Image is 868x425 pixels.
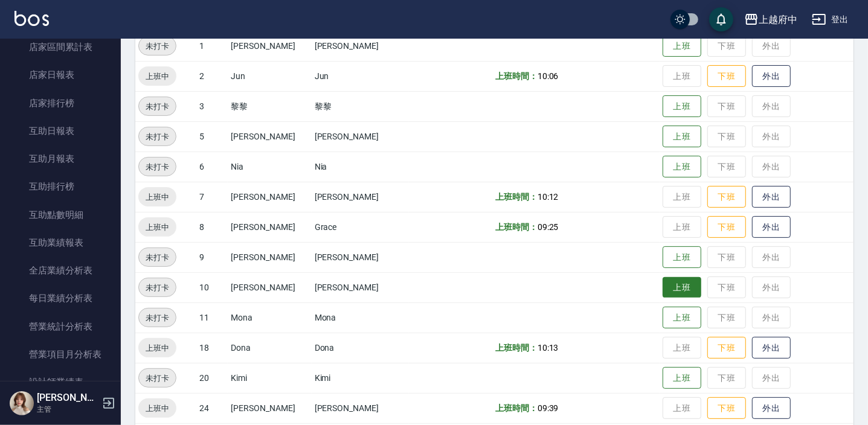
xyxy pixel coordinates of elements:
span: 未打卡 [139,130,176,143]
td: 18 [196,333,228,363]
td: Mona [312,302,409,333]
td: 2 [196,61,228,91]
td: Jun [312,61,409,91]
td: 20 [196,363,228,393]
a: 互助業績報表 [5,229,116,257]
td: 24 [196,393,228,423]
p: 主管 [37,404,98,415]
button: 下班 [707,65,746,88]
button: 上班 [663,35,701,57]
a: 互助排行榜 [5,173,116,200]
b: 上班時間： [495,343,538,353]
td: [PERSON_NAME] [312,242,409,272]
span: 10:12 [538,192,559,202]
button: 上班 [663,126,701,148]
button: 下班 [707,186,746,208]
button: 下班 [707,397,746,420]
img: Logo [14,11,49,26]
a: 店家日報表 [5,61,116,89]
td: 3 [196,91,228,121]
span: 上班中 [138,402,176,415]
td: Nia [228,152,311,182]
button: 外出 [752,216,791,238]
button: 上班 [663,156,701,178]
span: 未打卡 [139,281,176,294]
button: 外出 [752,65,791,88]
span: 未打卡 [139,372,176,385]
td: [PERSON_NAME] [228,393,311,423]
span: 上班中 [138,221,176,234]
td: Dona [228,333,311,363]
td: Jun [228,61,311,91]
span: 未打卡 [139,40,176,53]
span: 未打卡 [139,312,176,324]
span: 09:39 [538,403,559,413]
button: 上班 [663,95,701,118]
img: Person [10,391,34,415]
td: [PERSON_NAME] [228,31,311,61]
td: [PERSON_NAME] [228,121,311,152]
td: 10 [196,272,228,302]
td: [PERSON_NAME] [312,393,409,423]
td: 5 [196,121,228,152]
td: Mona [228,302,311,333]
td: 11 [196,302,228,333]
button: 上班 [663,277,701,298]
td: Kimi [228,363,311,393]
a: 每日業績分析表 [5,284,116,312]
a: 互助月報表 [5,145,116,173]
span: 上班中 [138,70,176,83]
span: 未打卡 [139,100,176,113]
td: [PERSON_NAME] [228,242,311,272]
a: 店家區間累計表 [5,33,116,61]
a: 互助日報表 [5,117,116,145]
td: 1 [196,31,228,61]
a: 營業統計分析表 [5,313,116,340]
button: 上越府中 [739,7,802,32]
td: [PERSON_NAME] [228,272,311,302]
td: 8 [196,212,228,242]
b: 上班時間： [495,403,538,413]
a: 設計師業績表 [5,368,116,396]
button: 登出 [807,8,854,31]
span: 未打卡 [139,251,176,264]
a: 店家排行榜 [5,89,116,117]
button: 外出 [752,186,791,208]
button: 外出 [752,337,791,359]
b: 上班時間： [495,71,538,81]
td: [PERSON_NAME] [312,272,409,302]
a: 營業項目月分析表 [5,340,116,368]
span: 未打卡 [139,161,176,173]
td: 7 [196,182,228,212]
td: [PERSON_NAME] [312,121,409,152]
a: 互助點數明細 [5,201,116,229]
td: [PERSON_NAME] [312,182,409,212]
span: 上班中 [138,191,176,203]
button: 上班 [663,307,701,329]
td: 6 [196,152,228,182]
button: 下班 [707,337,746,359]
td: 9 [196,242,228,272]
b: 上班時間： [495,222,538,232]
span: 上班中 [138,342,176,354]
td: [PERSON_NAME] [228,212,311,242]
span: 10:13 [538,343,559,353]
td: Nia [312,152,409,182]
td: [PERSON_NAME] [228,182,311,212]
button: 上班 [663,246,701,269]
button: 上班 [663,367,701,389]
button: 下班 [707,216,746,238]
td: 黎黎 [312,91,409,121]
b: 上班時間： [495,192,538,202]
td: [PERSON_NAME] [312,31,409,61]
div: 上越府中 [759,12,797,27]
span: 09:25 [538,222,559,232]
h5: [PERSON_NAME] [37,392,98,404]
button: 外出 [752,397,791,420]
td: Dona [312,333,409,363]
td: Kimi [312,363,409,393]
span: 10:06 [538,71,559,81]
button: save [709,7,733,31]
td: 黎黎 [228,91,311,121]
td: Grace [312,212,409,242]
